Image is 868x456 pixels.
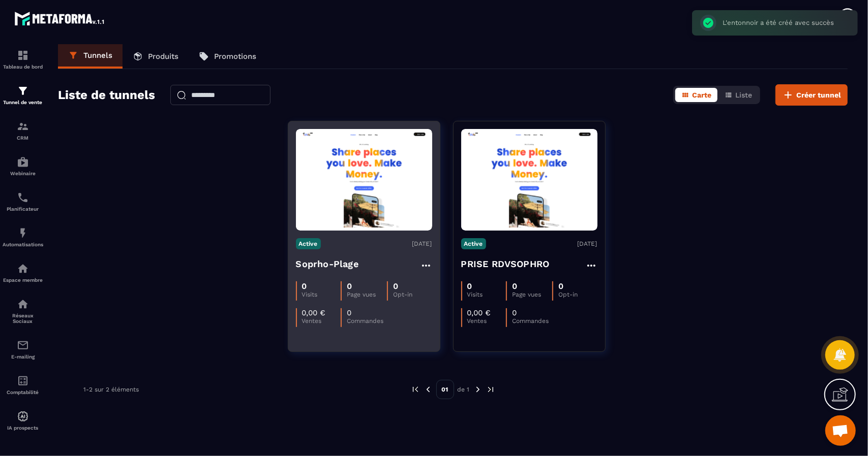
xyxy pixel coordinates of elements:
[17,191,29,204] img: scheduler
[17,298,29,310] img: social-network
[58,44,123,69] a: Tunnels
[189,44,266,69] a: Promotions
[3,135,43,141] p: CRM
[3,425,43,431] p: IA prospects
[347,308,351,317] p: 0
[393,291,432,298] p: Opt-in
[467,281,472,291] p: 0
[512,308,517,317] p: 0
[3,354,43,360] p: E-mailing
[719,88,758,102] button: Liste
[558,281,563,291] p: 0
[461,257,550,271] h4: PRISE RDVSOPHRO
[3,277,43,283] p: Espace membre
[3,184,43,219] a: schedulerschedulerPlanificateur
[3,290,43,332] a: social-networksocial-networkRéseaux Sociaux
[3,77,43,113] a: formationformationTunnel de vente
[17,410,29,422] img: automations
[14,9,106,27] img: logo
[3,171,43,176] p: Webinaire
[17,156,29,168] img: automations
[3,389,43,395] p: Comptabilité
[473,385,483,394] img: next
[692,91,711,99] span: Carte
[17,339,29,351] img: email
[412,240,432,247] p: [DATE]
[461,132,597,228] img: image
[796,90,841,100] span: Créer tunnel
[3,42,43,77] a: formationformationTableau de bord
[302,308,326,317] p: 0,00 €
[3,313,43,324] p: Réseaux Sociaux
[467,317,506,324] p: Ventes
[558,291,597,298] p: Opt-in
[3,148,43,184] a: automationsautomationsWebinaire
[486,385,495,394] img: next
[302,281,307,291] p: 0
[458,385,470,394] p: de 1
[123,44,189,69] a: Produits
[148,52,178,61] p: Produits
[825,415,856,446] a: Ouvrir le chat
[675,88,717,102] button: Carte
[347,281,352,291] p: 0
[3,242,43,247] p: Automatisations
[411,385,420,394] img: prev
[17,85,29,97] img: formation
[3,64,43,70] p: Tableau de bord
[3,100,43,105] p: Tunnel de vente
[436,380,454,399] p: 01
[424,385,433,394] img: prev
[296,238,321,249] p: Active
[3,332,43,367] a: emailemailE-mailing
[735,91,752,99] span: Liste
[17,375,29,387] img: accountant
[302,291,341,298] p: Visits
[58,85,155,105] h2: Liste de tunnels
[296,132,432,228] img: image
[512,317,551,324] p: Commandes
[775,84,848,106] button: Créer tunnel
[467,308,491,317] p: 0,00 €
[347,291,387,298] p: Page vues
[17,227,29,239] img: automations
[347,317,385,324] p: Commandes
[83,51,112,60] p: Tunnels
[461,238,486,249] p: Active
[17,263,29,275] img: automations
[3,367,43,403] a: accountantaccountantComptabilité
[578,240,597,247] p: [DATE]
[17,120,29,133] img: formation
[17,49,29,61] img: formation
[512,281,517,291] p: 0
[296,257,358,271] h4: Soprho-Plage
[214,52,256,61] p: Promotions
[3,206,43,212] p: Planificateur
[467,291,506,298] p: Visits
[512,291,552,298] p: Page vues
[3,255,43,290] a: automationsautomationsEspace membre
[393,281,398,291] p: 0
[83,386,139,393] p: 1-2 sur 2 éléments
[3,219,43,255] a: automationsautomationsAutomatisations
[302,317,341,324] p: Ventes
[3,113,43,148] a: formationformationCRM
